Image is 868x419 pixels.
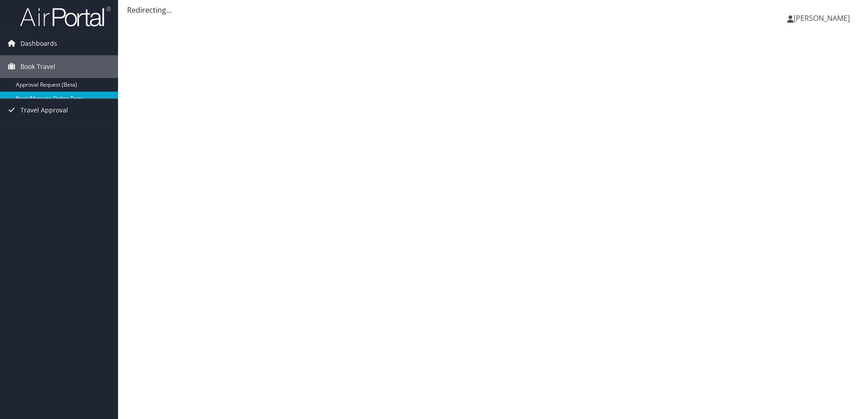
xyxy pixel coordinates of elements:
[794,13,850,23] span: [PERSON_NAME]
[787,5,859,32] a: [PERSON_NAME]
[127,5,859,15] div: Redirecting...
[20,99,68,122] span: Travel Approval
[20,55,55,78] span: Book Travel
[20,6,111,27] img: airportal-logo.png
[20,32,57,55] span: Dashboards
